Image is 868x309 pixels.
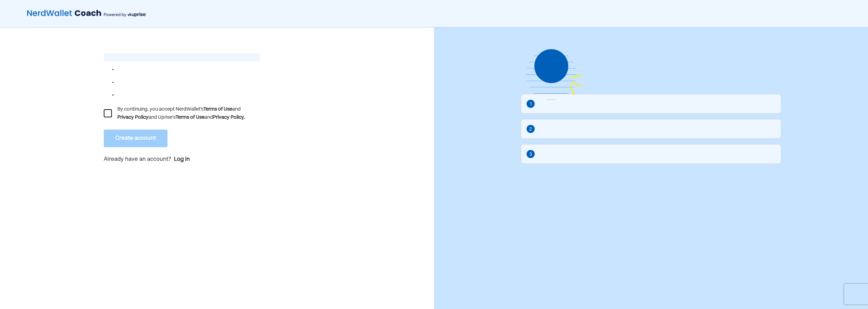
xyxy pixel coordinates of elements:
[104,155,260,164] p: Already have an account?
[529,125,532,133] div: 2
[174,155,190,163] a: Log in
[117,105,260,121] div: By continuing, you accept NerdWallet’s and and Uprise's and
[176,113,204,121] div: Terms of Use
[213,113,245,121] div: Privacy Policy.
[530,100,532,108] div: 1
[104,130,167,147] button: Create account
[529,151,532,158] div: 3
[117,113,149,121] div: Privacy Policy
[203,105,232,113] div: Terms of Use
